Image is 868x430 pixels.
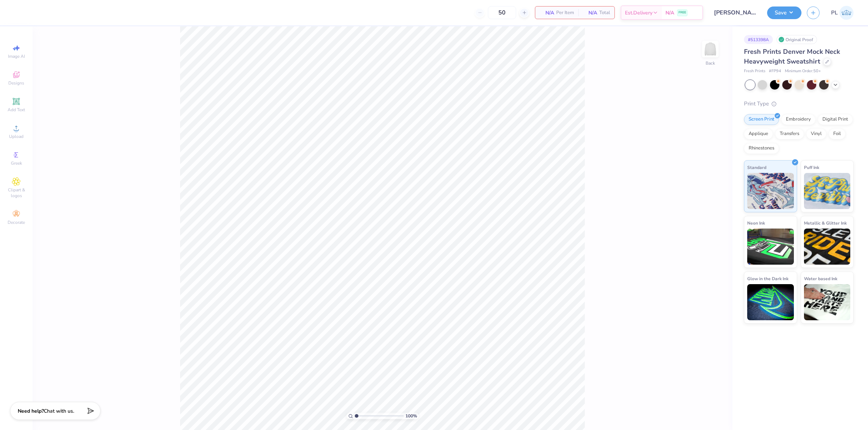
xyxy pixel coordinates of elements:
span: Puff Ink [804,164,819,171]
span: Fresh Prints Denver Mock Neck Heavyweight Sweatshirt [744,47,840,66]
span: FREE [678,10,686,15]
div: Embroidery [781,114,816,125]
a: PL [831,6,854,20]
img: Puff Ink [804,173,851,209]
div: Rhinestones [744,143,779,154]
span: Glow in the Dark Ink [747,275,788,282]
span: Per Item [556,9,574,17]
span: Chat with us. [44,408,74,414]
span: N/A [583,9,597,17]
img: Pamela Lois Reyes [839,6,854,20]
strong: Need help? [18,408,44,414]
div: Transfers [775,129,804,139]
button: Save [767,6,801,19]
div: Original Proof [776,35,817,44]
div: Applique [744,129,773,139]
img: Metallic & Glitter Ink [804,229,851,265]
img: Back [703,42,718,56]
div: Print Type [744,100,854,108]
span: N/A [540,9,554,17]
span: Upload [9,134,24,139]
div: Digital Print [818,114,853,125]
input: – – [488,6,516,19]
span: Water based Ink [804,275,837,282]
span: PL [831,9,838,17]
span: # FP94 [769,68,781,74]
span: Metallic & Glitter Ink [804,219,847,227]
img: Standard [747,173,794,209]
span: Clipart & logos [4,187,29,199]
div: Foil [829,129,846,139]
div: Screen Print [744,114,779,125]
span: Greek [11,160,22,166]
span: Est. Delivery [625,9,652,17]
span: Minimum Order: 50 + [785,68,821,74]
span: Designs [8,80,24,86]
span: N/A [665,9,674,17]
img: Neon Ink [747,229,794,265]
div: Back [706,60,715,66]
img: Glow in the Dark Ink [747,284,794,320]
span: Fresh Prints [744,68,765,74]
span: Total [599,9,610,17]
span: Neon Ink [747,219,765,227]
span: Standard [747,164,766,171]
div: # 513398A [744,35,773,44]
img: Water based Ink [804,284,851,320]
input: Untitled Design [709,5,762,20]
div: Vinyl [806,129,826,139]
span: Add Text [8,107,25,113]
span: 100 % [405,413,417,419]
span: Decorate [8,220,25,225]
span: Image AI [8,53,25,59]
